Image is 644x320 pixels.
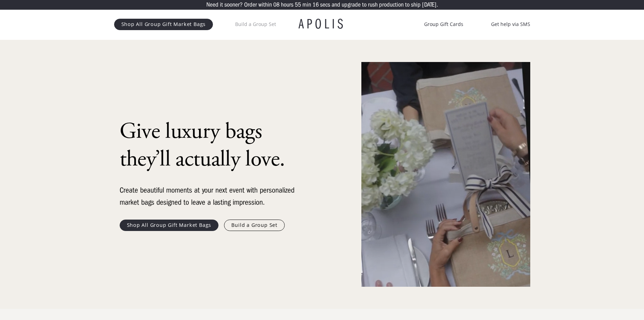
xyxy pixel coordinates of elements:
[120,184,300,208] div: Create beautiful moments at your next event with personalized market bags designed to leave a las...
[120,118,300,173] h1: Give luxury bags they’ll actually love.
[299,17,346,31] a: APOLIS
[491,20,530,28] a: Get help via SMS
[114,19,213,30] a: Shop All Group Gift Market Bags
[312,2,319,8] p: 16
[235,20,276,28] a: Build a Group Set
[302,2,311,8] p: min
[320,2,330,8] p: secs
[206,2,272,8] p: Need it sooner? Order within
[424,20,463,28] a: Group Gift Cards
[120,220,219,231] a: Shop All Group Gift Market Bags
[273,2,280,8] p: 08
[332,2,438,8] p: and upgrade to rush production to ship [DATE].
[281,2,293,8] p: hours
[224,220,285,231] a: Build a Group Set
[295,2,301,8] p: 55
